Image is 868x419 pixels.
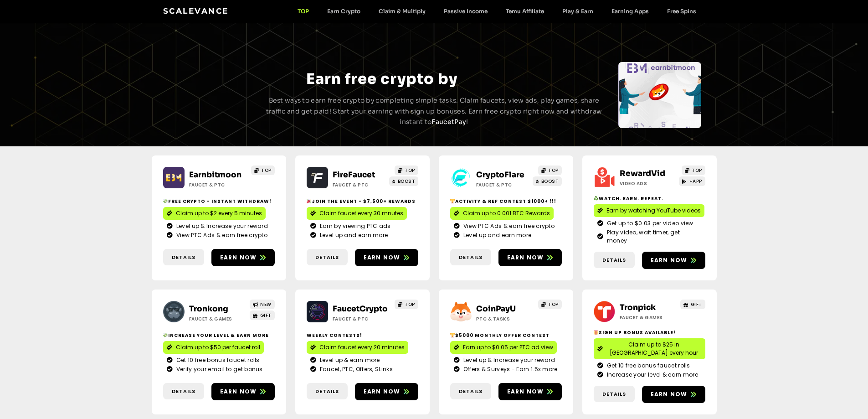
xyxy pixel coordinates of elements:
[553,8,602,15] a: Play & Earn
[163,249,204,266] a: Details
[476,304,516,314] a: CoinPayU
[265,95,604,128] p: Best ways to earn free crypto by completing simple tasks. Claim faucets, view ads, play games, sh...
[355,383,418,400] a: Earn now
[450,383,491,400] a: Details
[602,390,626,398] span: Details
[250,300,275,309] a: NEW
[450,207,554,220] a: Claim up to 0.001 BTC Rewards
[395,166,418,175] a: TOP
[288,8,705,15] nav: Menu
[497,8,553,15] a: Temu Affiliate
[680,300,705,309] a: GIFT
[333,181,390,188] h2: Faucet & PTC
[594,329,705,336] h2: Sign Up Bonus Available!
[189,304,228,314] a: Tronkong
[620,314,677,321] h2: Faucet & Games
[250,310,275,320] a: GIFT
[618,62,701,128] div: Slides
[461,356,555,364] span: Level up & Increase your reward
[461,222,555,230] span: View PTC Ads & earn free crypto
[318,222,391,230] span: Earn by viewing PTC ads
[450,249,491,266] a: Details
[307,199,311,203] img: 🎉
[318,8,370,15] a: Earn Crypto
[605,219,693,228] span: Get up to $0.03 per video view
[163,199,168,203] img: 💸
[261,167,272,174] span: TOP
[307,332,418,339] h2: Weekly contests!
[163,332,275,339] h2: Increase your level & earn more
[606,341,702,357] span: Claim up to $25 in [GEOGRAPHIC_DATA] every hour
[211,249,275,266] a: Earn now
[606,207,701,215] span: Earn by watching YouTube videos
[306,70,457,88] span: Earn free crypto by
[459,388,483,395] span: Details
[189,181,246,188] h2: Faucet & PTC
[307,207,407,220] a: Claim faucet every 30 mnutes
[307,198,418,205] h2: Join the event - $7,500+ Rewards
[450,198,562,205] h2: Activity & ref contest $1000+ !!!
[461,231,532,239] span: Level up and earn more
[307,249,348,266] a: Details
[395,300,418,309] a: TOP
[450,341,557,354] a: Earn up to $0.05 per PTC ad view
[548,301,559,308] span: TOP
[318,365,393,373] span: Faucet, PTC, Offers, SLinks
[605,228,702,245] span: Play video, wait timer, get money
[319,209,403,217] span: Claim faucet every 30 mnutes
[594,204,704,217] a: Earn by watching YouTube videos
[172,388,195,395] span: Details
[689,178,702,185] span: +APP
[364,253,401,262] span: Earn now
[364,388,401,396] span: Earn now
[333,304,388,314] a: FaucetCrypto
[333,170,375,180] a: FireFaucet
[431,118,466,126] a: FaucetPay
[692,167,702,174] span: TOP
[620,180,677,187] h2: Video ads
[541,178,559,185] span: BOOST
[498,383,562,400] a: Earn now
[498,249,562,266] a: Earn now
[476,181,533,188] h2: Faucet & PTC
[189,170,241,180] a: Earnbitmoon
[651,390,688,398] span: Earn now
[315,388,339,395] span: Details
[333,316,390,322] h2: Faucet & PTC
[459,253,483,261] span: Details
[288,8,318,15] a: TOP
[605,371,698,379] span: Increase your level & earn more
[450,332,562,339] h2: $5000 Monthly Offer contest
[176,343,260,352] span: Claim up to $50 per faucet roll
[163,341,264,354] a: Claim up to $50 per faucet roll
[594,252,635,269] a: Details
[533,176,562,186] a: BOOST
[651,256,688,264] span: Earn now
[538,166,562,175] a: TOP
[594,196,598,201] img: ♻️
[307,341,408,354] a: Claim faucet every 20 minutes
[398,178,416,185] span: BOOST
[594,330,598,335] img: 🎁
[476,316,533,322] h2: ptc & Tasks
[220,388,257,396] span: Earn now
[450,333,455,337] img: 🏆
[260,312,272,319] span: GIFT
[602,8,658,15] a: Earning Apps
[319,343,405,352] span: Claim faucet every 20 minutes
[355,249,418,266] a: Earn now
[507,253,544,262] span: Earn now
[605,362,690,370] span: Get 10 free bonus faucet rolls
[163,333,168,337] img: 💸
[166,62,249,128] div: Slides
[174,231,267,239] span: View PTC Ads & earn free crypto
[189,316,246,322] h2: Faucet & Games
[463,343,553,352] span: Earn up to $0.05 per PTC ad view
[594,386,635,403] a: Details
[163,383,204,400] a: Details
[405,301,415,308] span: TOP
[463,209,550,217] span: Claim up to 0.001 BTC Rewards
[658,8,705,15] a: Free Spins
[538,300,562,309] a: TOP
[251,166,275,175] a: TOP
